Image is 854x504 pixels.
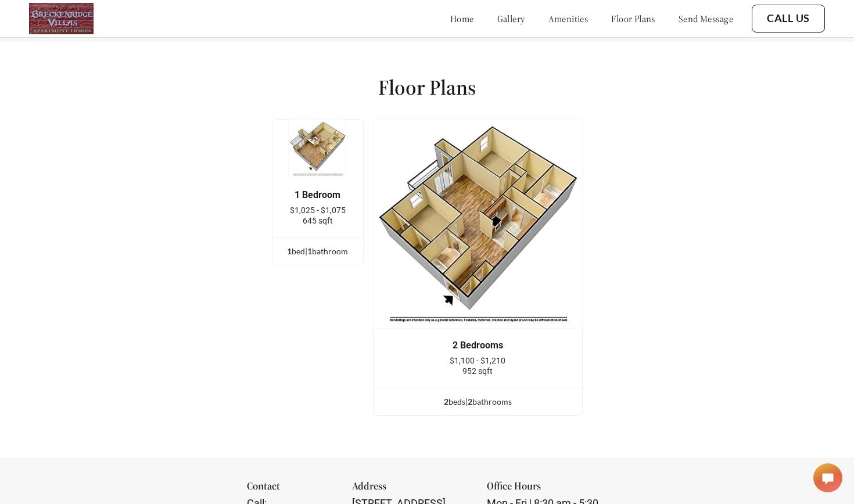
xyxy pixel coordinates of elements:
div: 1 Bedroom [290,190,346,200]
div: Address [352,481,472,498]
div: bed | bathroom [272,245,363,258]
a: floor plans [611,13,655,24]
span: 2 [468,397,472,406]
span: 952 sqft [462,366,493,376]
img: example [373,119,583,329]
span: $1,100 - $1,210 [450,356,505,365]
span: 645 sqft [303,216,333,225]
h1: Floor Plans [378,74,476,100]
span: $1,025 - $1,075 [290,206,346,215]
span: 1 [307,246,312,256]
div: Contact [247,481,337,498]
span: 1 [287,246,292,256]
img: logo.png [29,3,94,34]
button: Call Us [752,5,825,33]
span: 2 [444,397,448,406]
a: gallery [497,13,525,24]
img: example [288,119,347,178]
a: home [450,13,474,24]
a: Call Us [767,12,810,25]
a: amenities [548,13,589,24]
a: send message [679,13,733,24]
div: Office Hours [487,481,607,498]
div: 2 Bedrooms [391,340,565,351]
div: bed s | bathroom s [374,395,582,408]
